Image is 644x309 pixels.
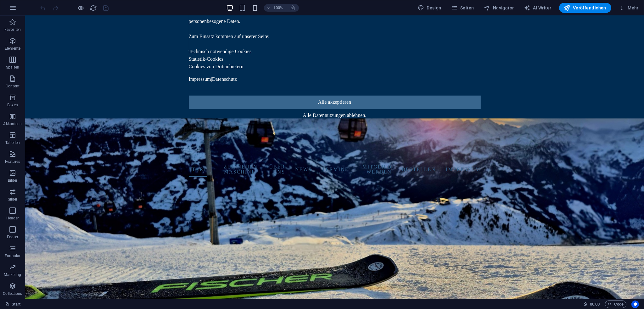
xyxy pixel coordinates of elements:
[3,121,22,126] p: Akkordeon
[631,301,639,308] button: Usercentrics
[90,4,97,12] button: reload
[590,301,600,308] span: 00 00
[4,272,21,277] p: Marketing
[77,4,85,12] button: Klicke hier, um den Vorschau-Modus zu verlassen
[449,3,477,13] button: Seiten
[5,253,21,258] p: Formular
[5,140,20,145] p: Tabellen
[583,301,600,308] h6: Session-Zeit
[608,301,624,308] span: Code
[6,84,20,89] p: Content
[605,301,626,308] button: Code
[264,4,286,12] button: 100%
[522,3,554,13] button: AI Writer
[4,27,21,32] p: Favoriten
[7,102,18,108] p: Boxen
[290,5,295,11] i: Bei Größenänderung Zoomstufe automatisch an das gewählte Gerät anpassen.
[5,301,21,308] a: Klick, um Auswahl aufzuheben. Doppelklick öffnet Seitenverwaltung
[418,5,441,11] span: Design
[594,302,595,306] span: :
[524,5,552,11] span: AI Writer
[6,65,19,70] p: Spalten
[8,178,18,183] p: Bilder
[484,5,514,11] span: Navigator
[564,5,606,11] span: Veröffentlichen
[3,291,22,296] p: Collections
[451,5,474,11] span: Seiten
[616,3,641,13] button: Mehr
[8,197,18,202] p: Slider
[273,4,283,12] h6: 100%
[5,46,21,51] p: Elemente
[559,3,611,13] button: Veröffentlichen
[90,4,97,12] i: Seite neu laden
[7,235,18,240] p: Footer
[415,3,444,13] button: Design
[5,159,20,164] p: Features
[619,5,639,11] span: Mehr
[482,3,517,13] button: Navigator
[415,3,444,13] div: Design (Strg+Alt+Y)
[6,216,19,221] p: Header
